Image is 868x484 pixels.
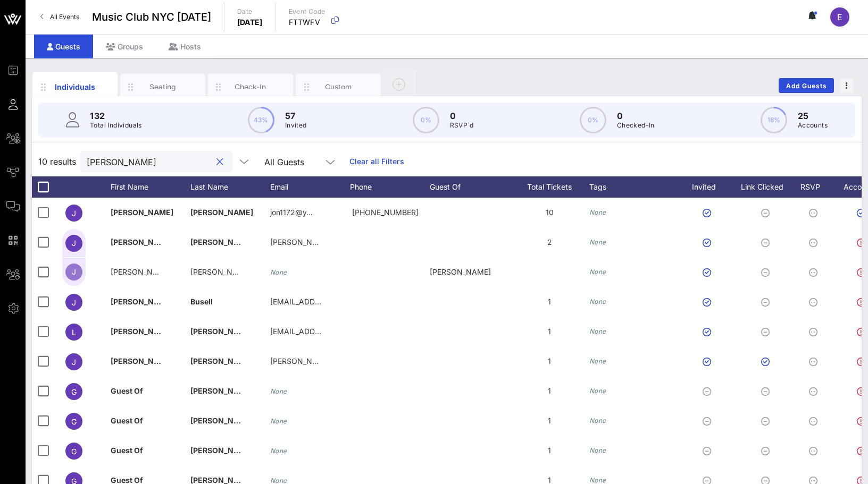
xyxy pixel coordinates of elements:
[270,387,287,395] i: None
[72,358,76,367] span: J
[111,208,173,217] span: [PERSON_NAME]
[72,239,76,248] span: J
[34,9,86,26] a: All Events
[510,287,589,317] div: 1
[680,176,738,198] div: Invited
[285,109,307,122] p: 57
[72,298,76,307] span: J
[93,35,156,58] div: Groups
[270,198,313,227] p: jon1172@y…
[450,120,474,131] p: RSVP`d
[190,237,253,247] span: [PERSON_NAME]
[52,81,99,92] div: Individuals
[450,109,474,122] p: 0
[270,356,521,366] span: [PERSON_NAME][EMAIL_ADDRESS][PERSON_NAME][DOMAIN_NAME]
[111,297,173,306] span: [PERSON_NAME]
[589,387,606,395] i: None
[264,157,304,167] div: All Guests
[786,82,828,90] span: Add Guests
[72,267,76,276] span: J
[190,356,253,366] span: [PERSON_NAME]
[779,78,834,93] button: Add Guests
[289,6,325,17] p: Event Code
[589,327,606,335] i: None
[190,446,253,455] span: [PERSON_NAME]
[71,417,77,426] span: G
[111,386,143,395] span: Guest Of
[430,176,510,198] div: Guest Of
[237,6,263,17] p: Date
[589,298,606,305] i: None
[589,268,606,276] i: None
[797,176,834,198] div: RSVP
[589,417,606,424] i: None
[111,327,173,336] span: [PERSON_NAME]
[270,237,460,247] span: [PERSON_NAME][EMAIL_ADDRESS][DOMAIN_NAME]
[510,376,589,406] div: 1
[190,267,252,276] span: [PERSON_NAME]
[38,155,76,168] span: 10 results
[237,17,263,28] p: [DATE]
[589,476,606,484] i: None
[72,328,76,337] span: L
[190,416,253,425] span: [PERSON_NAME]
[50,13,79,21] span: All Events
[510,406,589,436] div: 1
[270,417,287,425] i: None
[156,35,214,58] div: Hosts
[71,447,77,456] span: G
[190,327,253,336] span: [PERSON_NAME]
[111,267,172,276] span: [PERSON_NAME]
[510,317,589,346] div: 1
[617,109,655,122] p: 0
[285,120,307,131] p: Invited
[350,176,430,198] div: Phone
[510,436,589,465] div: 1
[349,156,404,167] a: Clear all Filters
[589,446,606,454] i: None
[617,120,655,131] p: Checked-In
[190,297,213,306] span: Busell
[830,7,849,27] div: E
[430,257,510,287] div: [PERSON_NAME]
[92,9,211,25] span: Music Club NYC [DATE]
[510,227,589,257] div: 2
[270,447,287,455] i: None
[589,176,680,198] div: Tags
[190,176,270,198] div: Last Name
[90,109,142,122] p: 132
[270,176,350,198] div: Email
[510,346,589,376] div: 1
[352,208,419,217] span: +12129918221
[71,387,77,396] span: G
[798,120,828,131] p: Accounts
[72,209,76,218] span: J
[34,35,93,58] div: Guests
[111,446,143,455] span: Guest Of
[837,12,842,22] span: E
[270,268,287,276] i: None
[139,82,187,92] div: Seating
[190,386,253,395] span: [PERSON_NAME]
[111,176,190,198] div: First Name
[738,176,797,198] div: Link Clicked
[111,237,173,247] span: [PERSON_NAME]
[510,176,589,198] div: Total Tickets
[589,208,606,216] i: None
[216,157,223,167] button: clear icon
[798,109,828,122] p: 25
[289,17,325,28] p: FTTWFV
[270,327,398,336] span: [EMAIL_ADDRESS][DOMAIN_NAME]
[190,208,253,217] span: [PERSON_NAME]
[589,238,606,246] i: None
[589,357,606,365] i: None
[510,198,589,227] div: 10
[258,151,343,172] div: All Guests
[227,82,274,92] div: Check-In
[111,416,143,425] span: Guest Of
[315,82,362,92] div: Custom
[111,356,173,366] span: [PERSON_NAME]
[270,297,398,306] span: [EMAIL_ADDRESS][DOMAIN_NAME]
[90,120,142,131] p: Total Individuals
